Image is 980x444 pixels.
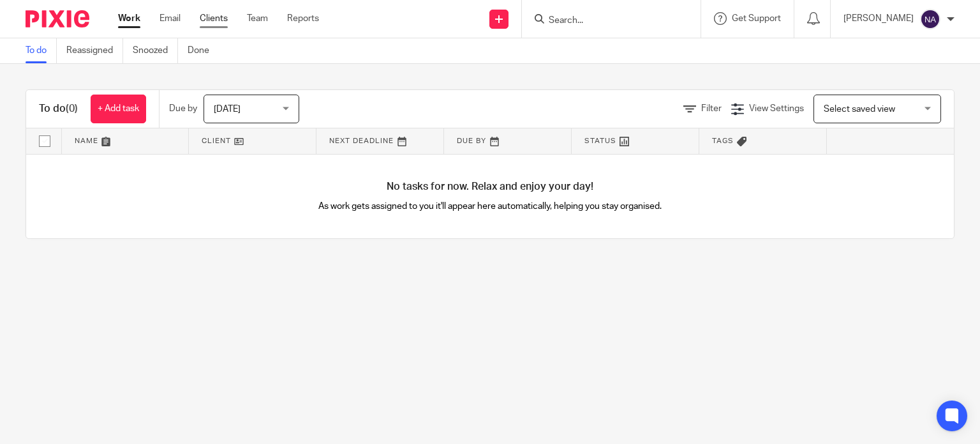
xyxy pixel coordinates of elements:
[258,200,722,213] p: As work gets assigned to you it'll appear here automatically, helping you stay organised.
[160,12,181,25] a: Email
[66,38,123,63] a: Reassigned
[200,12,228,25] a: Clients
[118,12,140,25] a: Work
[749,104,804,113] span: View Settings
[188,38,219,63] a: Done
[214,105,241,114] span: [DATE]
[712,137,734,144] span: Tags
[26,10,89,27] img: Pixie
[824,105,895,114] span: Select saved view
[133,38,178,63] a: Snoozed
[91,95,146,123] a: + Add task
[701,104,722,113] span: Filter
[843,12,914,25] p: [PERSON_NAME]
[732,14,781,23] span: Get Support
[39,102,78,116] h1: To do
[26,180,954,194] h4: No tasks for now. Relax and enjoy your day!
[247,12,268,25] a: Team
[920,9,940,29] img: svg%3E
[547,15,662,27] input: Search
[26,38,57,63] a: To do
[66,103,78,114] span: (0)
[169,102,197,115] p: Due by
[287,12,319,25] a: Reports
